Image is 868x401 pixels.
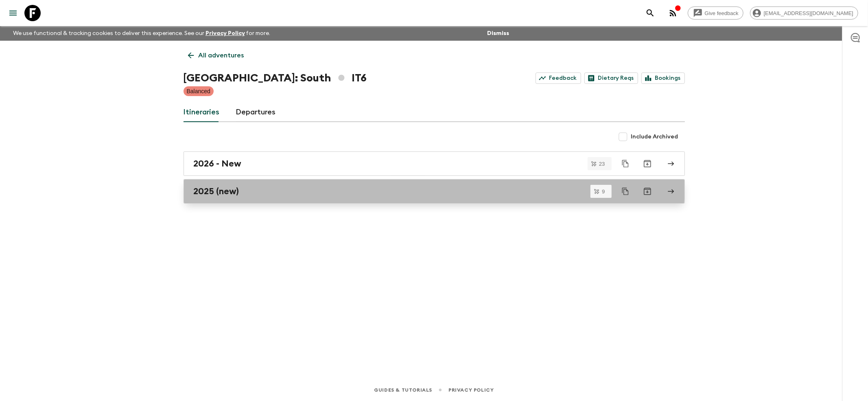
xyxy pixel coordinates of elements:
[597,189,610,194] span: 9
[5,5,21,21] button: menu
[184,70,367,86] h1: [GEOGRAPHIC_DATA]: South IT6
[594,161,610,167] span: 23
[639,156,656,172] button: Archive
[206,31,245,36] a: Privacy Policy
[184,151,685,176] a: 2026 - New
[10,26,274,41] p: We use functional & tracking cookies to deliver this experience. See our for more.
[631,133,678,141] span: Include Archived
[759,10,858,16] span: [EMAIL_ADDRESS][DOMAIN_NAME]
[750,7,858,20] div: [EMAIL_ADDRESS][DOMAIN_NAME]
[485,28,511,39] button: Dismiss
[688,7,743,20] a: Give feedback
[187,87,210,95] p: Balanced
[448,386,494,394] a: Privacy Policy
[618,184,633,199] button: Duplicate
[536,72,581,84] a: Feedback
[194,158,242,169] h2: 2026 - New
[641,72,685,84] a: Bookings
[236,103,276,122] a: Departures
[618,156,633,171] button: Duplicate
[184,103,220,122] a: Itineraries
[374,386,432,394] a: Guides & Tutorials
[184,179,685,204] a: 2025 (new)
[184,47,249,64] a: All adventures
[639,183,656,199] button: Archive
[700,10,743,16] span: Give feedback
[199,50,244,60] p: All adventures
[194,186,239,197] h2: 2025 (new)
[584,72,638,84] a: Dietary Reqs
[642,5,658,21] button: search adventures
